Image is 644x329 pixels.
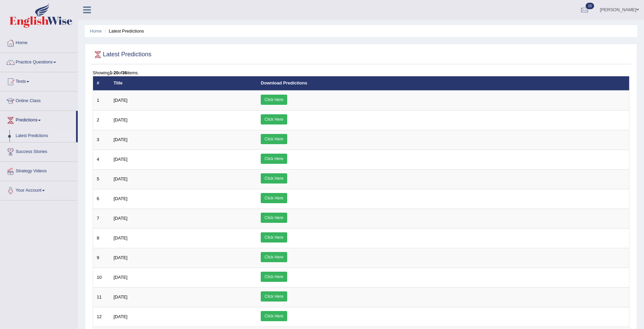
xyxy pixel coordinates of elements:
[93,228,110,248] td: 8
[93,307,110,327] td: 12
[103,28,144,34] li: Latest Predictions
[0,72,78,89] a: Tests
[93,50,151,60] h2: Latest Predictions
[261,272,287,282] a: Click Here
[261,213,287,223] a: Click Here
[261,311,287,321] a: Click Here
[261,114,287,124] a: Click Here
[114,314,128,319] span: [DATE]
[261,134,287,144] a: Click Here
[114,294,128,299] span: [DATE]
[93,209,110,228] td: 7
[93,70,629,76] div: Showing of items.
[261,95,287,105] a: Click Here
[114,216,128,221] span: [DATE]
[261,252,287,262] a: Click Here
[93,76,110,91] th: #
[261,173,287,183] a: Click Here
[0,111,76,128] a: Predictions
[93,287,110,307] td: 11
[93,189,110,209] td: 6
[93,268,110,287] td: 10
[261,154,287,164] a: Click Here
[586,3,594,9] span: 10
[114,196,128,201] span: [DATE]
[114,117,128,122] span: [DATE]
[93,150,110,169] td: 4
[110,76,257,91] th: Title
[261,291,287,302] a: Click Here
[0,142,78,159] a: Success Stories
[114,157,128,162] span: [DATE]
[13,130,76,142] a: Latest Predictions
[110,70,118,75] b: 1-20
[93,130,110,150] td: 3
[114,275,128,280] span: [DATE]
[114,98,128,103] span: [DATE]
[114,176,128,181] span: [DATE]
[261,193,287,203] a: Click Here
[114,137,128,142] span: [DATE]
[0,53,78,70] a: Practice Questions
[90,28,102,34] a: Home
[114,235,128,240] span: [DATE]
[114,255,128,260] span: [DATE]
[0,34,78,51] a: Home
[93,169,110,189] td: 5
[0,181,78,198] a: Your Account
[122,70,127,75] b: 36
[0,92,78,109] a: Online Class
[93,248,110,268] td: 9
[257,76,629,91] th: Download Predictions
[93,110,110,130] td: 2
[93,91,110,111] td: 1
[261,232,287,243] a: Click Here
[0,162,78,179] a: Strategy Videos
